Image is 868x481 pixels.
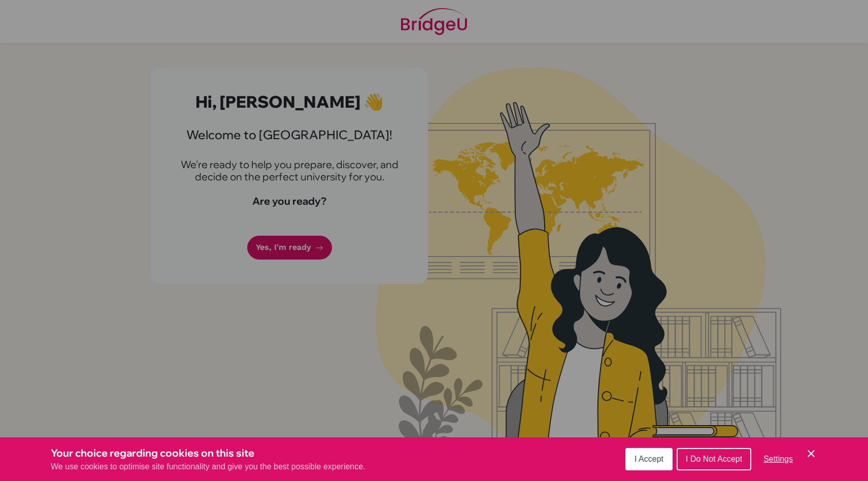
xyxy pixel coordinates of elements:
[805,447,817,460] button: Save and close
[51,461,365,473] p: We use cookies to optimise site functionality and give you the best possible experience.
[755,449,801,469] button: Settings
[686,455,742,463] span: I Do Not Accept
[635,455,663,463] span: I Accept
[763,455,793,463] span: Settings
[625,448,673,470] button: I Accept
[51,445,365,461] h3: Your choice regarding cookies on this site
[677,448,751,470] button: I Do Not Accept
